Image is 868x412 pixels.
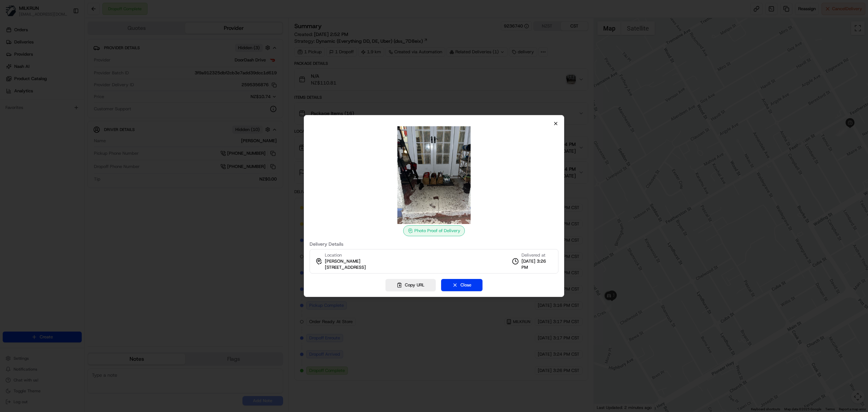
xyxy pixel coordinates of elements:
[386,279,436,291] button: Copy URL
[441,279,482,291] button: Close
[385,126,483,224] img: photo_proof_of_delivery image
[521,258,553,270] span: [DATE] 3:26 PM
[325,264,366,270] span: [STREET_ADDRESS]
[403,225,465,236] div: Photo Proof of Delivery
[310,242,558,246] label: Delivery Details
[325,252,342,258] span: Location
[521,252,553,258] span: Delivered at
[325,258,360,264] span: [PERSON_NAME]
